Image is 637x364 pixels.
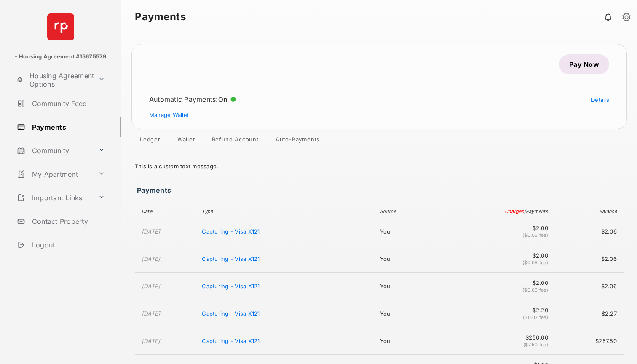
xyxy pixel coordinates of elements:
span: Capturing - Visa X121 [202,337,260,344]
a: Housing Agreement Options [13,70,95,90]
h3: Payments [137,186,174,190]
span: ($0.06 fee) [522,287,548,293]
td: $257.50 [552,327,624,355]
a: Refund Account [205,136,265,146]
span: On [218,96,227,104]
a: My Apartment [13,164,95,184]
span: Capturing - Visa X121 [202,228,260,235]
th: Type [198,205,375,218]
div: Automatic Payments : [149,95,236,104]
a: Community Feed [13,93,121,114]
td: $2.06 [552,245,624,273]
td: You [376,300,443,327]
strong: Payments [135,12,186,22]
td: You [376,273,443,300]
td: $2.06 [552,273,624,300]
td: You [376,327,443,355]
time: [DATE] [142,228,161,235]
span: Capturing - Visa X121 [202,310,260,317]
a: Contact Property [13,211,121,231]
a: Wallet [171,136,202,146]
a: Ledger [133,136,167,146]
span: Capturing - Visa X121 [202,255,260,262]
span: ($0.06 fee) [522,232,548,238]
a: Payments [13,117,121,137]
span: $2.00 [447,279,548,286]
td: $2.27 [552,300,624,327]
time: [DATE] [142,310,161,317]
a: Important Links [13,188,95,208]
span: ($0.06 fee) [522,260,548,266]
span: $2.00 [447,252,548,259]
time: [DATE] [142,337,161,344]
span: ($0.07 fee) [523,314,548,320]
span: Charges [505,208,524,214]
span: Capturing - Visa X121 [202,283,260,290]
span: $250.00 [447,334,548,341]
a: Logout [13,235,121,255]
td: $2.06 [552,218,624,245]
th: Source [376,205,443,218]
a: Manage Wallet [149,112,189,118]
span: ($7.50 fee) [523,342,548,348]
a: Auto-Payments [269,136,327,146]
span: $2.00 [447,225,548,231]
td: You [376,245,443,273]
span: $2.20 [447,307,548,314]
a: Community [13,141,95,161]
span: / Payments [524,208,548,214]
td: You [376,218,443,245]
a: Details [591,96,609,103]
th: Balance [552,205,624,218]
th: Date [135,205,198,218]
time: [DATE] [142,283,161,290]
time: [DATE] [142,255,161,262]
div: This is a custom text message. [135,156,624,176]
p: - Housing Agreement #15675579 [15,53,106,61]
img: svg+xml;base64,PHN2ZyB4bWxucz0iaHR0cDovL3d3dy53My5vcmcvMjAwMC9zdmciIHdpZHRoPSI2NCIgaGVpZ2h0PSI2NC... [47,13,74,40]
